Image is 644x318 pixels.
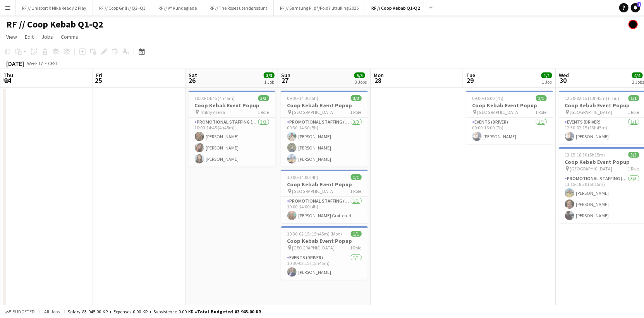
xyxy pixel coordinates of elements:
[365,0,426,15] button: RF // Coop Kebab Q1-Q2
[12,309,35,315] span: Budgeted
[4,308,36,316] button: Budgeted
[16,0,93,15] button: RF // Unisport X Nike Ready 2 Play
[197,309,261,315] span: Total Budgeted 83 945.00 KR
[152,0,203,15] button: RF // VY Kundeglede
[3,32,20,42] a: View
[43,309,61,315] span: All jobs
[629,20,638,29] app-user-avatar: Hin Shing Cheung
[6,19,103,30] h1: RF // Coop Kebab Q1-Q2
[25,33,34,40] span: Edit
[38,32,56,42] a: Jobs
[631,3,640,12] a: 1
[68,309,261,315] div: Salary 83 945.00 KR + Expenses 0.00 KR + Subsistence 0.00 KR =
[637,2,641,7] span: 1
[6,60,24,67] div: [DATE]
[203,0,274,15] button: RF // The Roses utendørsstunt
[93,0,152,15] button: RF // Coop Grill // Q2 -Q3
[61,33,78,40] span: Comms
[26,60,45,66] span: Week 17
[41,33,53,40] span: Jobs
[22,32,37,42] a: Edit
[6,33,17,40] span: View
[274,0,365,15] button: RF // Samsung Flip7/Fold7 utrulling 2025
[48,60,58,66] div: CEST
[58,32,81,42] a: Comms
